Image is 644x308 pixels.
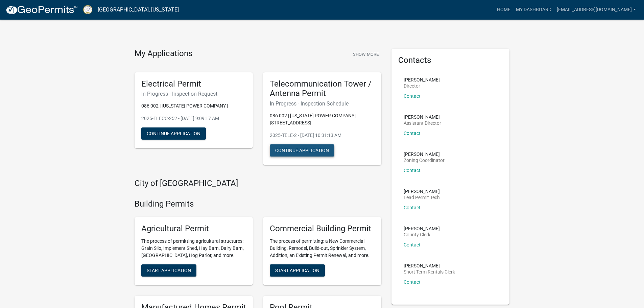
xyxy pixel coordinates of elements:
[270,264,325,277] button: Start Application
[404,168,421,173] a: Contact
[270,100,375,107] h6: In Progress - Inspection Schedule
[404,189,440,194] p: [PERSON_NAME]
[135,49,192,59] h4: My Applications
[141,224,246,234] h5: Agricultural Permit
[141,91,246,97] h6: In Progress - Inspection Request
[404,279,421,285] a: Contact
[350,49,381,60] button: Show More
[270,224,375,234] h5: Commercial Building Permit
[141,79,246,89] h5: Electrical Permit
[147,267,191,273] span: Start Application
[270,144,334,157] button: Continue Application
[270,79,375,99] h5: Telecommunication Tower / Antenna Permit
[404,226,440,231] p: [PERSON_NAME]
[404,205,421,210] a: Contact
[404,232,440,237] p: County Clerk
[141,115,246,122] p: 2025-ELECC-252 - [DATE] 9:09:17 AM
[141,238,246,259] p: The process of permitting agricultural structures: Grain Silo, Implement Shed, Hay Barn, Dairy Ba...
[404,93,421,99] a: Contact
[404,152,445,157] p: [PERSON_NAME]
[404,195,440,200] p: Lead Permit Tech
[494,3,513,16] a: Home
[270,132,375,139] p: 2025-TELE-2 - [DATE] 10:31:13 AM
[135,199,381,209] h4: Building Permits
[404,158,445,163] p: Zoning Coordinator
[270,238,375,259] p: The process of permitting: a New Commercial Building, Remodel, Build-out, Sprinkler System, Addit...
[404,131,421,136] a: Contact
[404,242,421,247] a: Contact
[513,3,554,16] a: My Dashboard
[404,77,440,82] p: [PERSON_NAME]
[141,264,196,277] button: Start Application
[141,102,246,110] p: 086 002 | [US_STATE] POWER COMPANY |
[83,5,92,14] img: Putnam County, Georgia
[404,115,441,119] p: [PERSON_NAME]
[404,269,455,274] p: Short Term Rentals Clerk
[275,267,319,273] span: Start Application
[270,112,375,126] p: 086 002 | [US_STATE] POWER COMPANY | [STREET_ADDRESS]
[135,179,381,188] h4: City of [GEOGRAPHIC_DATA]
[141,127,206,140] button: Continue Application
[404,121,441,125] p: Assistant Director
[398,55,503,65] h5: Contacts
[554,3,639,16] a: [EMAIL_ADDRESS][DOMAIN_NAME]
[404,84,440,88] p: Director
[404,263,455,268] p: [PERSON_NAME]
[98,4,179,16] a: [GEOGRAPHIC_DATA], [US_STATE]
